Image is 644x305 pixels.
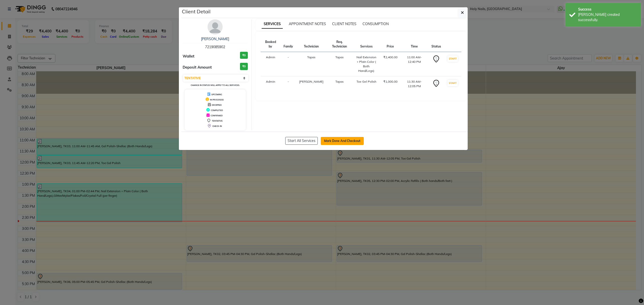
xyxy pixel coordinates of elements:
[211,109,223,112] span: COMPLETED
[363,22,389,26] span: CONSUMPTION
[352,37,380,52] th: Services
[201,37,229,41] a: [PERSON_NAME]
[321,137,364,145] button: Mark Done And Checkout
[428,37,444,52] th: Status
[212,104,222,106] span: DROPPED
[299,80,324,83] span: [PERSON_NAME]
[212,125,222,127] span: CHECK-IN
[261,52,280,76] td: Admin
[383,79,397,84] div: ₹1,000.00
[211,114,223,117] span: CONFIRMED
[383,55,397,60] div: ₹2,400.00
[182,8,211,15] h5: Client Detail
[578,12,637,23] div: Bill created successfully.
[280,37,296,52] th: Family
[210,98,224,101] span: IN PROGRESS
[262,20,283,29] span: SERVICES
[327,37,352,52] th: Req. Technician
[261,76,280,92] td: Admin
[280,76,296,92] td: -
[448,56,458,62] button: START
[380,37,400,52] th: Price
[183,54,194,59] span: Wallet
[183,65,212,70] span: Deposit Amount
[240,63,248,70] h3: ₹0
[335,55,344,59] span: Tapas
[212,120,223,122] span: TENTATIVE
[280,52,296,76] td: -
[261,37,280,52] th: Booked by
[296,37,327,52] th: Technician
[289,22,326,26] span: APPOINTMENT NOTES
[285,137,318,145] button: Start All Services
[578,7,637,12] div: Success
[240,52,248,59] h3: ₹0
[205,45,225,49] span: 7219085902
[448,80,458,86] button: START
[400,37,428,52] th: Time
[191,84,240,86] small: Change in status will apply to all services.
[400,52,428,76] td: 11:00 AM-12:40 PM
[355,79,377,84] div: Toe Gel Polish
[335,80,344,83] span: Tapas
[355,55,377,73] div: Nail Extension + Plain Color ( Both Hand/Legs)
[211,93,222,96] span: UPCOMING
[307,55,315,59] span: Tapas
[400,76,428,92] td: 11:30 AM-12:05 PM
[208,19,223,34] img: avatar
[332,22,356,26] span: CLIENT NOTES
